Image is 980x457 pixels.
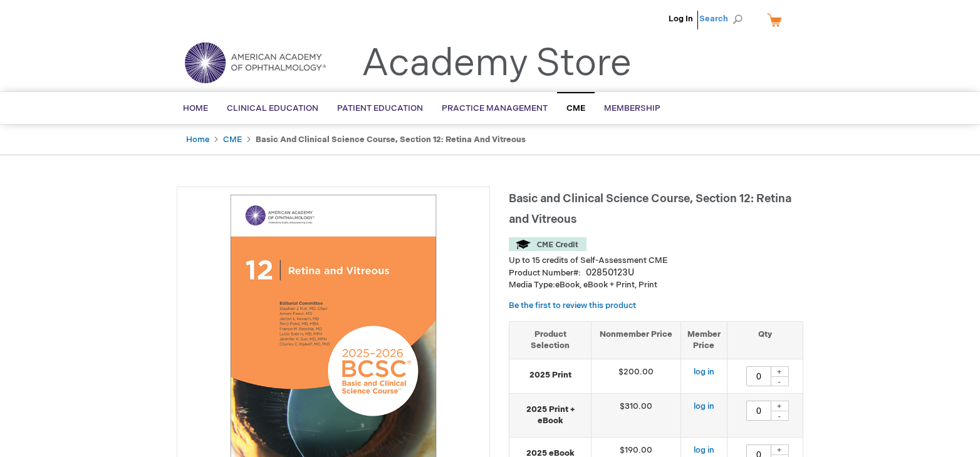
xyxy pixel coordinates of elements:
[509,321,592,359] th: Product Selection
[680,321,727,359] th: Member Price
[770,411,789,421] div: -
[337,103,423,113] span: Patient Education
[516,404,585,427] strong: 2025 Print + eBook
[727,321,803,359] th: Qty
[509,268,581,278] strong: Product Number
[509,280,555,290] strong: Media Type:
[699,6,747,31] span: Search
[509,255,803,267] li: Up to 15 credits of Self-Assessment CME
[256,135,526,145] strong: Basic and Clinical Science Course, Section 12: Retina and Vitreous
[592,359,681,393] td: $200.00
[694,367,714,377] a: log in
[183,103,208,113] span: Home
[186,135,209,145] a: Home
[442,103,548,113] span: Practice Management
[509,300,636,311] a: Be the first to review this product
[746,401,771,421] input: Qty
[223,135,242,145] a: CME
[586,267,634,279] div: 02850123U
[566,103,585,113] span: CME
[592,321,681,359] th: Nonmember Price
[770,366,789,377] div: +
[770,444,789,455] div: +
[694,445,714,455] a: log in
[604,103,660,113] span: Membership
[227,103,318,113] span: Clinical Education
[770,376,789,386] div: -
[362,41,632,86] a: Academy Store
[509,237,586,251] img: CME Credit
[592,393,681,437] td: $310.00
[770,401,789,411] div: +
[746,366,771,386] input: Qty
[694,401,714,411] a: log in
[509,192,791,226] span: Basic and Clinical Science Course, Section 12: Retina and Vitreous
[669,14,693,24] a: Log In
[509,279,803,291] p: eBook, eBook + Print, Print
[516,369,585,381] strong: 2025 Print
